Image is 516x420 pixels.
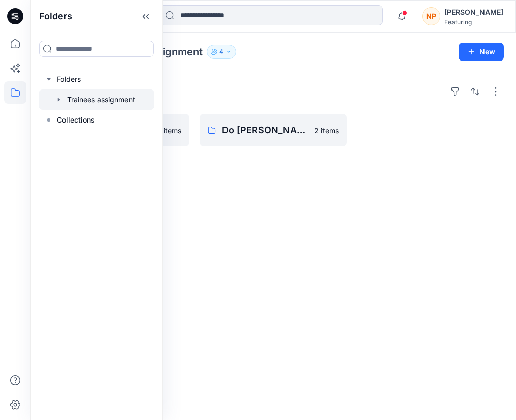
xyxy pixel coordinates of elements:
[219,46,223,57] p: 4
[314,125,339,136] p: 2 items
[459,43,504,61] button: New
[57,114,95,126] p: Collections
[444,18,503,26] div: Featuring
[157,125,181,136] p: 3 items
[200,114,346,146] a: Do [PERSON_NAME] [PERSON_NAME]2 items
[422,7,440,25] div: NP
[207,45,236,59] button: 4
[222,123,308,137] p: Do [PERSON_NAME] [PERSON_NAME]
[444,6,503,18] div: [PERSON_NAME]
